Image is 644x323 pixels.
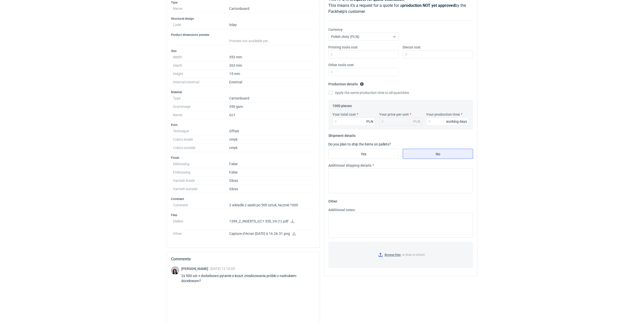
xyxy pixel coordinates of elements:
strong: production NOT yet approved [402,3,455,8]
div: working days [446,119,467,124]
span: Polish złoty (PLN) [331,35,359,39]
dt: Width [173,53,229,61]
label: Your production time [426,112,460,117]
h3: Print [171,123,316,127]
dd: Cartonboard [229,5,314,13]
input: 0 [403,50,473,58]
h3: Finish [171,156,316,160]
legend: Other [328,197,337,203]
dd: False [229,168,314,177]
dt: Varnish inside [173,177,229,185]
dd: 15 mm [229,70,314,78]
dd: Gloss [229,177,314,185]
h3: Product dimensions preview [171,33,316,37]
dd: Offset [229,127,314,135]
label: Additional shipping details [328,163,371,168]
span: [DATE] 12:10:05 [210,267,235,271]
dt: Code [173,21,229,29]
legend: 1000 pieces [332,102,352,108]
dd: False [229,160,314,168]
label: Apply the same production time to all quantities [328,90,409,95]
label: Other tools cost [328,62,354,67]
dt: Type [173,94,229,103]
dd: 263 mm [229,61,314,70]
dt: Name [173,5,229,13]
label: No [403,149,473,159]
label: Currency [328,27,343,32]
dd: Cartonboard [229,94,314,103]
dt: Varnish outside [173,185,229,193]
input: 0 [328,68,399,76]
label: Yes [328,149,399,159]
dt: Comment [173,201,229,209]
label: Additional notes [328,207,355,212]
dt: Debossing [173,160,229,168]
dt: Name [173,111,229,119]
dd: Gloss [229,185,314,193]
dd: External [229,78,314,86]
dt: Embossing [173,168,229,177]
input: 0 [328,50,399,58]
h3: Material [171,90,316,94]
span: Preview not available yet. [229,39,269,43]
div: PLN [366,119,373,124]
h3: Size [171,49,316,53]
label: Diecut cost [403,45,421,50]
dd: Gc1 [229,111,314,119]
span: [PERSON_NAME] [181,267,210,271]
h3: Structural design [171,17,316,21]
dd: cmyk [229,135,314,144]
label: Your total cost [332,112,356,117]
dd: cmyk [229,144,314,152]
dt: Depth [173,61,229,70]
p: Capture d’écran [DATE] à 16.26.31.png [229,232,314,236]
dt: Technique [173,127,229,135]
div: 2x 500 szt + dodatkowo pytanie o koszt zrealizowania próbki z nadrukiem docelowym? [181,273,316,283]
dt: Colors inside [173,135,229,144]
label: Do you plan to ship the items on pallets? [328,142,391,146]
label: or drop to attach [329,242,473,268]
dt: Dieline [173,217,229,230]
h2: Comments [171,256,316,262]
dt: Height [173,70,229,78]
input: 0 [332,117,375,126]
h3: Files [171,213,316,217]
div: PLN [413,119,420,124]
img: Sebastian Markut [171,266,179,275]
dt: Colors outside [173,144,229,152]
p: 1399_2_INSERTS_GC1 350_V4 (1).pdf [229,219,314,224]
dd: 353 mm [229,53,314,61]
dt: Grammage [173,103,229,111]
h3: Type [171,1,316,5]
dd: 350 gsm [229,103,314,111]
label: Your price per unit [379,112,409,117]
label: Printing tools cost [328,45,358,50]
dd: Inlay [229,21,314,29]
dd: 2 wkładki z siatki po 500 sztuk, łacznie 1000 [229,201,314,209]
dt: Internal/external [173,78,229,86]
dt: Other [173,230,229,240]
legend: Shipment details [328,132,356,138]
h3: Comment [171,197,316,201]
input: 0 [426,117,469,126]
legend: Production details [328,80,364,86]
